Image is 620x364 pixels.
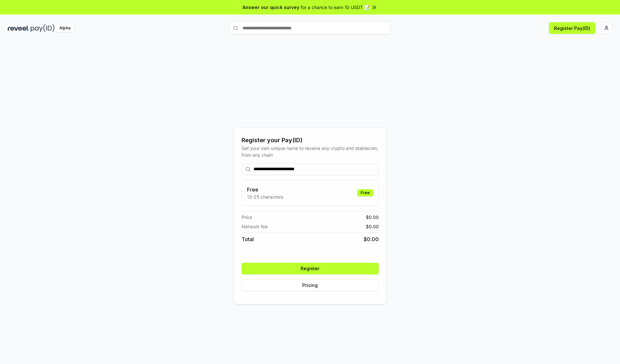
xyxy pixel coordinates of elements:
[242,223,268,230] span: Network fee
[247,186,283,193] h3: Free
[357,189,373,196] div: Free
[242,263,379,274] button: Register
[242,214,252,221] span: Price
[8,24,29,32] img: reveel_dark
[31,24,55,32] img: pay_id
[301,4,370,11] span: for a chance to earn 10 USDT 📝
[366,214,379,221] span: $ 0.00
[242,280,379,291] button: Pricing
[56,24,74,32] div: Alpha
[242,136,379,145] div: Register your Pay(ID)
[366,223,379,230] span: $ 0.00
[243,4,299,11] span: Answer our quick survey
[364,235,379,243] span: $ 0.00
[549,22,595,34] button: Register Pay(ID)
[242,145,379,158] div: Get your own unique name to receive any crypto and stablecoin, from any chain
[242,235,254,243] span: Total
[247,193,283,200] p: 13-25 characters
